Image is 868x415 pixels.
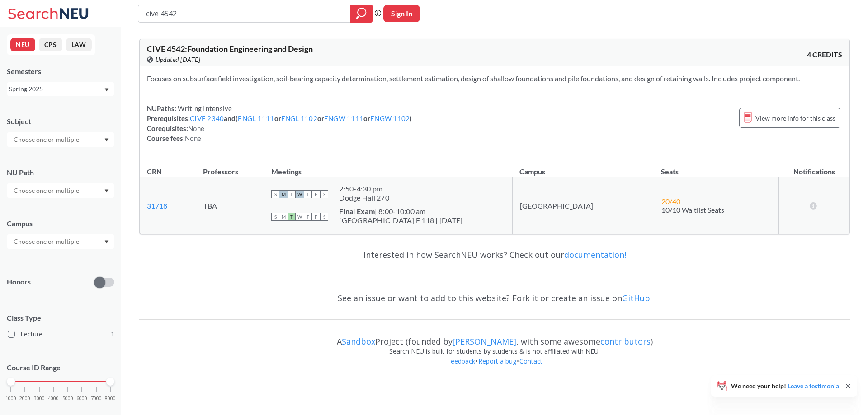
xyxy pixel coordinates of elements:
[7,219,114,228] div: Campus
[8,328,114,340] label: Lecture
[66,38,92,51] button: LAW
[288,190,296,198] span: T
[156,55,200,65] span: Updated [DATE]
[9,84,104,94] div: Spring 2025
[312,213,320,221] span: F
[271,213,279,221] span: S
[324,114,363,122] a: ENGW 1111
[320,213,328,221] span: S
[7,168,114,177] div: NU Path
[622,293,650,303] a: GitHub
[10,38,35,51] button: NEU
[196,177,264,234] td: TBA
[145,6,344,21] input: Class, professor, course number, "phrase"
[34,396,45,401] span: 3000
[350,5,373,23] div: magnifying glass
[139,285,850,311] div: See an issue or want to add to this website? Fork it or create an issue on .
[7,66,114,76] div: Semesters
[264,158,513,177] th: Meetings
[339,207,462,216] div: | 8:00-10:00 am
[147,167,162,177] div: CRN
[19,396,30,401] span: 2000
[9,236,85,247] input: Choose one or multiple
[447,357,476,365] a: Feedback
[139,346,850,356] div: Search NEU is built for students by students & is not affiliated with NEU.
[296,190,304,198] span: W
[279,213,288,221] span: M
[288,213,296,221] span: T
[383,5,420,22] button: Sign In
[147,201,167,210] a: 31718
[147,44,313,54] span: CIVE 4542 : Foundation Engineering and Design
[104,138,109,142] svg: Dropdown arrow
[339,216,462,225] div: [GEOGRAPHIC_DATA] F 118 | [DATE]
[147,74,842,84] section: Focuses on subsurface field investigation, soil-bearing capacity determination, settlement estima...
[62,396,73,401] span: 5000
[7,277,31,287] p: Honors
[105,396,116,401] span: 8000
[104,189,109,193] svg: Dropdown arrow
[39,38,62,51] button: CPS
[7,363,114,373] p: Course ID Range
[478,357,517,365] a: Report a bug
[5,396,16,401] span: 1000
[176,104,232,112] span: Writing Intensive
[238,114,274,122] a: ENGL 1111
[512,158,654,177] th: Campus
[807,50,842,60] span: 4 CREDITS
[320,190,328,198] span: S
[7,313,114,323] span: Class Type
[139,356,850,380] div: • •
[111,329,114,339] span: 1
[7,82,114,96] div: Spring 2025Dropdown arrow
[281,114,317,122] a: ENGL 1102
[731,383,841,389] span: We need your help!
[312,190,320,198] span: F
[76,396,87,401] span: 6000
[600,336,651,347] a: contributors
[661,197,680,205] span: 20 / 40
[196,158,264,177] th: Professors
[342,336,375,347] a: Sandbox
[139,328,850,346] div: A Project (founded by , with some awesome )
[7,117,114,126] div: Subject
[661,205,724,214] span: 10/10 Waitlist Seats
[190,114,224,122] a: CIVE 2340
[147,103,412,143] div: NUPaths: Prerequisites: and ( or or or ) Corequisites: Course fees:
[104,88,109,92] svg: Dropdown arrow
[48,396,59,401] span: 4000
[9,134,85,145] input: Choose one or multiple
[512,177,654,234] td: [GEOGRAPHIC_DATA]
[304,213,312,221] span: T
[104,240,109,244] svg: Dropdown arrow
[356,7,367,20] svg: magnifying glass
[788,382,841,390] a: Leave a testimonial
[564,249,626,260] a: documentation!
[188,124,204,132] span: None
[778,158,849,177] th: Notifications
[370,114,410,122] a: ENGW 1102
[139,242,850,268] div: Interested in how SearchNEU works? Check out our
[755,112,835,124] span: View more info for this class
[654,158,778,177] th: Seats
[296,213,304,221] span: W
[185,134,201,142] span: None
[9,185,85,196] input: Choose one or multiple
[339,207,375,215] b: Final Exam
[519,357,543,365] a: Contact
[7,132,114,147] div: Dropdown arrow
[7,234,114,249] div: Dropdown arrow
[91,396,102,401] span: 7000
[304,190,312,198] span: T
[453,336,516,347] a: [PERSON_NAME]
[339,193,389,202] div: Dodge Hall 270
[271,190,279,198] span: S
[7,183,114,198] div: Dropdown arrow
[279,190,288,198] span: M
[339,184,389,193] div: 2:50 - 4:30 pm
